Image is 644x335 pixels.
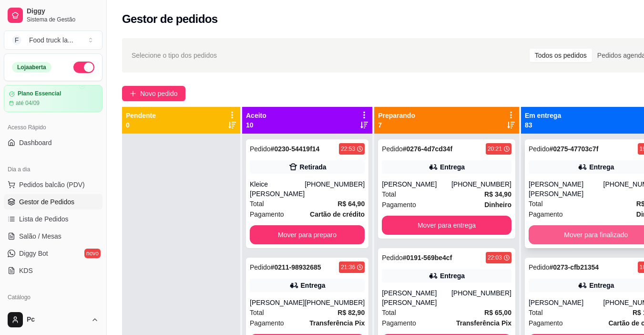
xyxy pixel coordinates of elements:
p: Pendente [126,111,156,120]
p: 7 [378,120,415,130]
strong: # 0230-54419f14 [271,145,320,153]
span: Pedido [529,145,550,153]
span: Diggy [27,7,99,16]
a: Plano Essencialaté 04/09 [4,85,102,112]
button: Alterar Status [73,62,94,73]
div: Kleice [PERSON_NAME] [250,179,305,199]
p: 10 [246,120,266,130]
strong: R$ 65,00 [484,309,511,316]
span: Total [250,199,264,209]
span: Pagamento [529,318,563,328]
div: [PHONE_NUMBER] [451,288,511,307]
p: 0 [126,120,156,130]
div: [PHONE_NUMBER] [305,179,365,199]
span: Total [382,307,396,318]
div: [PERSON_NAME] [250,298,305,307]
div: Catálogo [4,290,102,305]
span: Pagamento [529,209,563,220]
strong: # 0191-569be4cf [403,254,452,262]
span: Pedido [250,263,271,271]
article: Plano Essencial [18,90,61,97]
div: Todos os pedidos [530,49,592,62]
a: Diggy Botnovo [4,246,102,261]
a: Salão / Mesas [4,229,102,244]
a: DiggySistema de Gestão [4,4,102,27]
p: Em entrega [525,111,561,120]
p: Aceito [246,111,266,120]
div: Entrega [440,271,465,281]
span: Pedido [250,145,271,153]
strong: # 0273-cfb21354 [550,263,599,271]
strong: # 0276-4d7cd34f [403,145,452,153]
strong: R$ 64,90 [337,200,365,208]
strong: Transferência Pix [456,319,511,327]
div: Dia a dia [4,162,102,177]
a: Dashboard [4,135,102,150]
div: 22:53 [341,145,355,153]
span: F [12,35,21,45]
div: Loja aberta [12,62,51,73]
span: Pc [27,315,87,324]
button: Mover para entrega [382,216,511,235]
span: Selecione o tipo dos pedidos [132,50,217,61]
strong: Transferência Pix [309,319,365,327]
div: Entrega [301,281,326,290]
strong: # 0275-47703c7f [550,145,599,153]
span: Diggy Bot [19,249,48,258]
strong: Dinheiro [484,201,511,209]
strong: # 0211-98932685 [271,263,321,271]
div: [PERSON_NAME] [382,179,451,189]
div: 22:03 [488,254,502,262]
button: Pc [4,308,102,331]
strong: Cartão de crédito [310,210,365,218]
div: Retirada [300,162,327,172]
span: Pedido [529,263,550,271]
div: 20:21 [488,145,502,153]
a: KDS [4,263,102,278]
span: Total [382,189,396,199]
div: Entrega [440,162,465,172]
span: Dashboard [19,138,52,147]
div: Entrega [589,281,614,290]
span: KDS [19,266,33,275]
button: Pedidos balcão (PDV) [4,177,102,192]
span: Pagamento [250,209,284,220]
span: Pedido [382,254,403,262]
strong: R$ 34,90 [484,190,511,198]
button: Select a team [4,31,102,50]
p: Preparando [378,111,415,120]
p: 83 [525,120,561,130]
span: Novo pedido [140,88,178,99]
div: 21:36 [341,263,355,271]
div: [PHONE_NUMBER] [451,179,511,189]
span: Pagamento [382,199,416,210]
div: Food truck la ... [29,35,73,45]
button: Mover para preparo [250,225,365,244]
span: Pagamento [250,318,284,328]
span: Sistema de Gestão [27,16,99,23]
span: Lista de Pedidos [19,214,69,224]
a: Lista de Pedidos [4,211,102,227]
span: Total [529,307,543,318]
div: [PERSON_NAME] [PERSON_NAME] [382,288,451,307]
span: Pedidos balcão (PDV) [19,180,85,189]
span: Gestor de Pedidos [19,197,74,207]
span: Pagamento [382,318,416,328]
div: [PERSON_NAME] [529,298,603,307]
div: [PERSON_NAME] [PERSON_NAME] [529,179,603,199]
span: Total [250,307,264,318]
span: Total [529,199,543,209]
strong: R$ 82,90 [337,309,365,316]
a: Gestor de Pedidos [4,194,102,209]
button: Novo pedido [122,86,185,101]
div: [PHONE_NUMBER] [305,298,365,307]
span: Salão / Mesas [19,231,61,241]
div: Entrega [589,162,614,172]
article: até 04/09 [16,99,40,107]
div: Acesso Rápido [4,120,102,135]
span: Pedido [382,145,403,153]
span: plus [130,90,136,97]
h2: Gestor de pedidos [122,11,218,27]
